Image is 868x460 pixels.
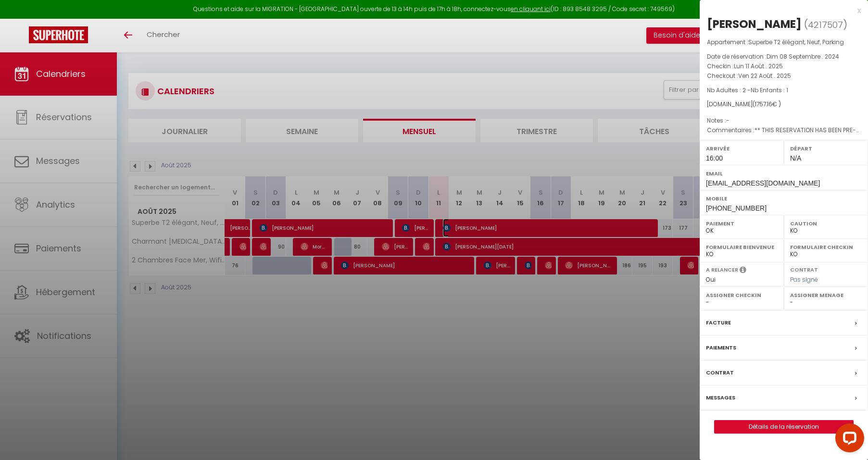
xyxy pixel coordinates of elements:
label: A relancer [706,266,738,274]
span: N/A [790,154,801,162]
label: Email [706,169,862,178]
span: - [726,116,730,124]
span: 4217507 [808,19,843,31]
label: Formulaire Checkin [790,242,862,252]
label: Caution [790,219,862,228]
span: ( € ) [753,100,781,108]
iframe: LiveChat chat widget [828,420,868,460]
label: Contrat [706,368,734,378]
p: Checkin : [707,62,861,71]
label: Assigner Menage [790,290,862,300]
label: Mobile [706,194,862,203]
p: Date de réservation : [707,52,861,62]
label: Facture [706,318,731,328]
label: Formulaire Bienvenue [706,242,778,252]
span: Nb Enfants : 1 [751,86,788,94]
span: Ven 22 Août . 2025 [738,72,791,80]
p: Notes : [707,116,861,125]
a: Détails de la réservation [715,421,853,433]
span: Lun 11 Août . 2025 [734,62,783,70]
div: x [700,5,861,16]
label: Paiements [706,343,736,353]
span: 1757.16 [755,100,772,108]
p: Appartement : [707,37,861,47]
div: [PERSON_NAME] [707,16,802,32]
label: Messages [706,393,735,403]
label: Arrivée [706,144,778,153]
div: [DOMAIN_NAME] [707,100,861,109]
label: Assigner Checkin [706,290,778,300]
label: Départ [790,144,862,153]
button: Détails de la réservation [714,420,854,434]
span: Superbe T2 élégant, Neuf, Parking [748,38,844,46]
span: [PHONE_NUMBER] [706,204,767,212]
span: 16:00 [706,154,723,162]
span: ( ) [804,18,847,31]
label: Paiement [706,219,778,228]
label: Contrat [790,266,818,272]
i: Sélectionner OUI si vous souhaiter envoyer les séquences de messages post-checkout [740,266,746,276]
span: [EMAIL_ADDRESS][DOMAIN_NAME] [706,179,820,187]
span: Dim 08 Septembre . 2024 [767,52,839,61]
p: Checkout : [707,71,861,81]
span: Pas signé [790,275,818,284]
span: Nb Adultes : 2 - [707,86,788,94]
p: Commentaires : [707,125,861,135]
